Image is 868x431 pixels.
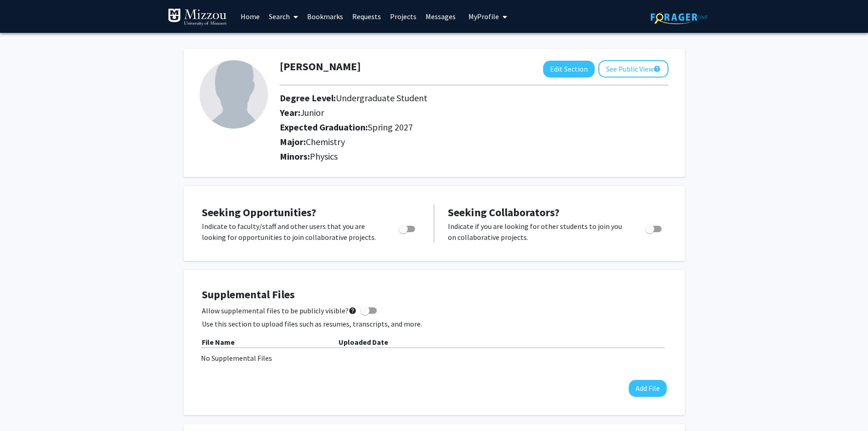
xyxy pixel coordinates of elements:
[201,353,668,363] div: No Supplemental Files
[280,93,632,104] h2: Degree Level:
[336,92,427,104] span: Undergraduate Student
[448,221,628,243] p: Indicate if you are looking for other students to join you on collaborative projects.
[303,0,348,32] a: Bookmarks
[236,0,264,32] a: Home
[642,221,667,234] div: Toggle
[385,0,421,32] a: Projects
[202,205,316,219] span: Seeking Opportunities?
[421,0,460,32] a: Messages
[264,0,303,32] a: Search
[349,305,357,316] mat-icon: help
[280,107,632,118] h2: Year:
[543,61,595,78] button: Edit Section
[348,0,385,32] a: Requests
[395,221,420,234] div: Toggle
[168,8,227,26] img: University of Missouri Logo
[653,63,661,74] mat-icon: help
[202,338,235,347] b: File Name
[202,288,667,301] h4: Supplemental Files
[202,318,667,329] p: Use this section to upload files such as resumes, transcripts, and more.
[306,136,345,147] span: Chemistry
[202,221,381,243] p: Indicate to faculty/staff and other users that you are looking for opportunities to join collabor...
[300,107,324,118] span: Junior
[598,60,668,78] button: See Public View
[339,338,388,347] b: Uploaded Date
[280,136,668,147] h2: Major:
[280,60,361,73] h1: [PERSON_NAME]
[629,380,667,397] button: Add File
[280,122,632,133] h2: Expected Graduation:
[448,205,560,219] span: Seeking Collaborators?
[7,390,39,424] iframe: Chat
[280,151,668,162] h2: Minors:
[368,121,413,133] span: Spring 2027
[310,151,338,162] span: Physics
[468,12,499,21] span: My Profile
[202,305,357,316] span: Allow supplemental files to be publicly visible?
[200,60,268,129] img: Profile Picture
[651,10,708,24] img: ForagerOne Logo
